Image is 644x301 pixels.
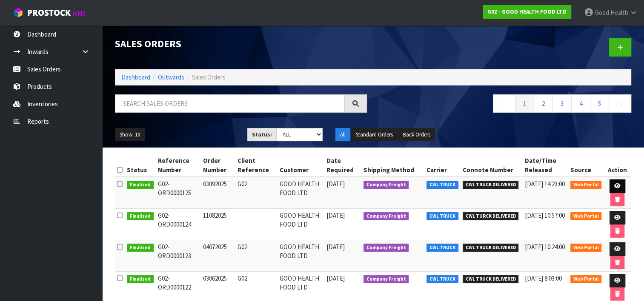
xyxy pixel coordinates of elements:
nav: Page navigation [380,94,632,115]
span: Company Freight [364,275,409,284]
strong: G02 - GOOD HEALTH FOOD LTD [487,8,567,15]
span: CWL TRUCK DELIVERED [463,275,519,284]
th: Action [604,154,631,177]
a: 4 [571,94,590,113]
h1: Sales Orders [115,38,367,49]
th: Carrier [424,154,461,177]
span: [DATE] [326,180,345,188]
span: CWL TRUCK [426,244,458,252]
th: Date Required [324,154,361,177]
span: Company Freight [364,181,409,189]
button: Show: 10 [115,128,145,142]
span: CWL TRUCK [426,181,458,189]
td: G02-ORD0000125 [156,177,201,209]
span: Sales Orders [192,73,226,81]
span: Web Portal [570,212,602,221]
span: CWL TRUCK DELIVERED [463,244,519,252]
span: [DATE] 10:57:00 [525,211,565,219]
th: Connote Number [461,154,523,177]
th: Customer [278,154,324,177]
button: All [335,128,350,142]
a: ← [493,94,515,113]
span: [DATE] 14:23:00 [525,180,565,188]
span: [DATE] 10:24:00 [525,243,565,251]
td: G02 [235,177,278,209]
small: WMS [72,9,86,17]
td: G02-ORD0000124 [156,209,201,240]
span: ProStock [27,7,71,18]
span: Web Portal [570,244,602,252]
td: GOOD HEALTH FOOD LTD [278,177,324,209]
span: Finalised [127,181,154,189]
span: Company Freight [364,244,409,252]
span: Finalised [127,275,154,284]
a: Outwards [158,73,184,81]
span: CWL TRUCK [426,275,458,284]
span: Good [595,9,609,17]
a: 5 [590,94,609,113]
span: Company Freight [364,212,409,221]
td: GOOD HEALTH FOOD LTD [278,209,324,240]
span: Finalised [127,244,154,252]
span: [DATE] [326,243,345,251]
span: [DATE] 8:03:00 [525,274,562,282]
button: Standard Orders [351,128,398,142]
span: Web Portal [570,275,602,284]
th: Shipping Method [361,154,425,177]
td: 03092025 [201,177,235,209]
th: Date/Time Released [523,154,568,177]
strong: Status: [252,131,272,138]
td: 04072025 [201,240,235,272]
td: GOOD HEALTH FOOD LTD [278,240,324,272]
span: Web Portal [570,181,602,189]
button: Back Orders [398,128,435,142]
span: CWL TRUCK DELIVERED [463,181,519,189]
a: 1 [515,94,534,113]
img: cube-alt.png [13,7,23,18]
th: Order Number [201,154,235,177]
span: CWL TRUCK [426,212,458,221]
th: Source [568,154,604,177]
th: Status [125,154,156,177]
span: Health [610,9,628,17]
a: 3 [552,94,572,113]
a: → [609,94,631,113]
th: Reference Number [156,154,201,177]
span: [DATE] [326,211,345,219]
a: 2 [534,94,553,113]
th: Client Reference [235,154,278,177]
span: Finalised [127,212,154,221]
span: CWL TURCK DELIVERED [463,212,519,221]
td: G02 [235,240,278,272]
td: G02-ORD0000123 [156,240,201,272]
span: [DATE] [326,274,345,282]
a: Dashboard [121,73,150,81]
input: Search sales orders [115,94,345,113]
td: 11082025 [201,209,235,240]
